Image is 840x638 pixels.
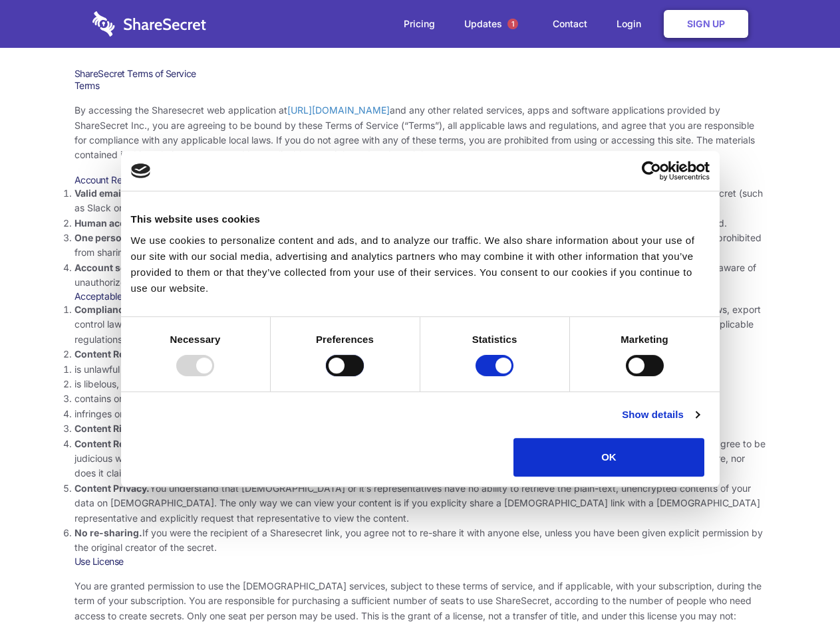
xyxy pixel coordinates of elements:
a: Contact [539,3,601,45]
button: OK [513,438,704,477]
a: Show details [622,407,699,423]
a: Sign Up [664,10,748,38]
strong: Preferences [316,334,374,345]
h1: ShareSecret Terms of Service [74,68,766,80]
span: 1 [507,19,518,29]
img: logo-wordmark-white-trans-d4663122ce5f474addd5e946df7df03e33cb6a1c49d2221995e7729f52c070b2.svg [92,11,206,37]
strong: Content Responsibility. [74,438,181,449]
strong: Marketing [621,334,668,345]
div: This website uses cookies [131,211,710,227]
p: You are granted permission to use the [DEMOGRAPHIC_DATA] services, subject to these terms of serv... [74,579,766,623]
li: Only human beings may create accounts. “Bot” accounts — those created by software, in an automate... [74,216,766,231]
strong: Statistics [472,334,517,345]
div: We use cookies to personalize content and ads, and to analyze our traffic. We also share informat... [131,233,710,296]
strong: One person per account. [74,232,188,243]
strong: Account security. [74,262,155,273]
li: You agree NOT to use Sharesecret to upload or share content that: [74,347,766,421]
li: infringes on any proprietary right of any party, including patent, trademark, trade secret, copyr... [74,407,766,421]
li: You are responsible for your own account security, including the security of your Sharesecret acc... [74,261,766,290]
p: By accessing the Sharesecret web application at and any other related services, apps and software... [74,103,766,163]
li: contains or installs any active malware or exploits, or uses our platform for exploit delivery (s... [74,391,766,406]
img: logo [131,163,151,178]
a: Pricing [390,3,448,45]
li: Your use of the Sharesecret must not violate any applicable laws, including copyright or trademar... [74,302,766,347]
h3: Use License [74,556,766,568]
strong: Compliance with local laws and regulations. [74,304,275,315]
strong: No re-sharing. [74,527,142,538]
strong: Necessary [170,334,221,345]
h3: Acceptable Use [74,290,766,302]
li: You understand that [DEMOGRAPHIC_DATA] or it’s representatives have no ability to retrieve the pl... [74,481,766,526]
a: Login [603,3,661,45]
h3: Account Requirements [74,174,766,186]
li: You must provide a valid email address, either directly, or through approved third-party integrat... [74,186,766,216]
li: If you were the recipient of a Sharesecret link, you agree not to re-share it with anyone else, u... [74,526,766,556]
h3: Terms [74,80,766,92]
strong: Content Privacy. [74,482,150,494]
strong: Content Rights. [74,423,146,434]
a: Usercentrics Cookiebot - opens in a new window [593,161,710,181]
li: You are solely responsible for the content you share on Sharesecret, and with the people you shar... [74,437,766,481]
li: You are not allowed to share account credentials. Each account is dedicated to the individual who... [74,231,766,261]
a: [URL][DOMAIN_NAME] [287,104,390,116]
strong: Valid email. [74,187,127,199]
strong: Human accounts. [74,217,155,229]
li: is libelous, defamatory, or fraudulent [74,377,766,391]
li: You agree that you will use Sharesecret only to secure and share content that you have the right ... [74,421,766,436]
li: is unlawful or promotes unlawful activities [74,362,766,377]
strong: Content Restrictions. [74,348,172,360]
